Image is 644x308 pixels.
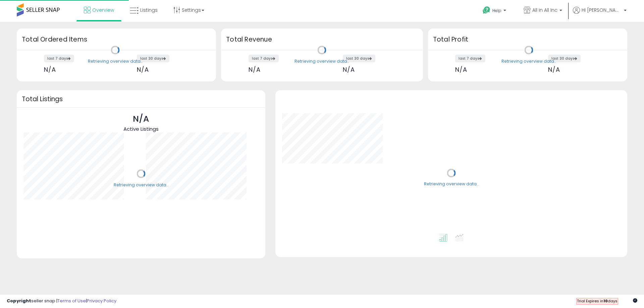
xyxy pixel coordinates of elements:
div: Retrieving overview data.. [424,181,479,187]
span: Listings [140,7,158,13]
span: Trial Expires in days [577,298,618,304]
span: Help [492,8,501,13]
a: Privacy Policy [87,298,116,304]
a: Terms of Use [57,298,86,304]
a: Help [477,1,513,22]
div: Retrieving overview data.. [294,58,349,64]
strong: Copyright [7,298,31,304]
b: 10 [603,298,608,304]
div: Retrieving overview data.. [114,182,168,188]
div: Retrieving overview data.. [501,58,556,64]
i: Get Help [482,6,491,14]
span: Hi [PERSON_NAME] [582,7,622,13]
span: Overview [92,7,114,13]
div: seller snap | | [7,298,116,304]
span: All in All Inc [532,7,557,13]
div: Retrieving overview data.. [88,58,143,64]
a: Hi [PERSON_NAME] [573,7,627,22]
